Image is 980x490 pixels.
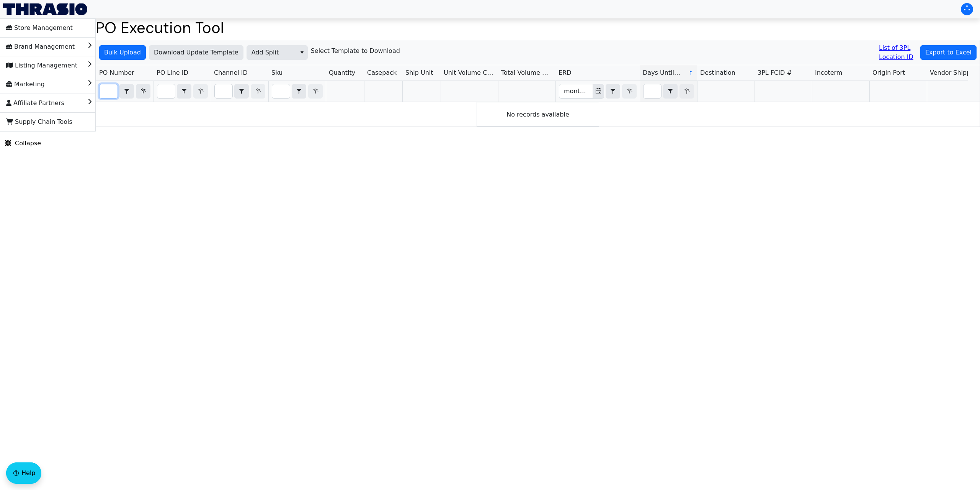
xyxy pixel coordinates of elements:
[6,116,72,128] span: Supply Chain Tools
[6,59,77,72] span: Listing Management
[21,469,35,478] span: Help
[872,68,905,77] span: Origin Port
[6,22,73,34] span: Store Management
[154,81,211,102] th: Filter
[6,97,64,109] span: Affiliate Partners
[6,78,45,90] span: Marketing
[119,84,134,99] span: Choose Operator
[925,48,972,57] span: Export to Excel
[405,68,433,77] span: Ship Unit
[3,3,87,15] img: Thrasio Logo
[157,68,188,77] span: PO Line ID
[96,18,980,37] h1: PO Execution Tool
[268,81,326,102] th: Filter
[559,84,593,98] input: Filter
[501,68,552,77] span: Total Volume CBM
[644,84,661,98] input: Filter
[593,84,604,98] button: Toggle calendar
[120,84,134,98] button: select
[815,68,842,77] span: Incoterm
[149,45,243,60] button: Download Update Template
[211,81,268,102] th: Filter
[292,84,306,98] button: select
[99,45,146,60] button: Bulk Upload
[6,462,41,484] button: Help floatingactionbutton
[296,46,307,59] button: select
[177,84,191,98] button: select
[234,84,249,99] span: Choose Operator
[663,84,678,99] span: Choose Operator
[477,102,599,127] div: No records available
[606,84,620,99] span: Choose Operator
[311,47,400,54] h6: Select Template to Download
[920,45,977,60] button: Export to Excel
[271,68,283,77] span: Sku
[154,48,238,57] span: Download Update Template
[758,68,792,77] span: 3PL FCID #
[555,81,640,102] th: Filter
[606,84,620,98] button: select
[235,84,248,98] button: select
[6,41,75,53] span: Brand Management
[252,48,292,57] span: Add Split
[559,68,572,77] span: ERD
[100,84,118,98] input: Filter
[292,84,306,99] span: Choose Operator
[104,48,141,57] span: Bulk Upload
[444,68,495,77] span: Unit Volume CBM
[215,84,232,98] input: Filter
[157,84,175,98] input: Filter
[663,84,677,98] button: select
[177,84,191,99] span: Choose Operator
[99,68,134,77] span: PO Number
[643,68,682,77] span: Days Until ERD
[367,68,397,77] span: Casepack
[5,139,41,148] span: Collapse
[272,84,290,98] input: Filter
[700,68,735,77] span: Destination
[136,84,150,99] button: Clear
[329,68,355,77] span: Quantity
[640,81,697,102] th: Filter
[96,81,154,102] th: Filter
[214,68,248,77] span: Channel ID
[879,43,917,62] a: List of 3PL Location ID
